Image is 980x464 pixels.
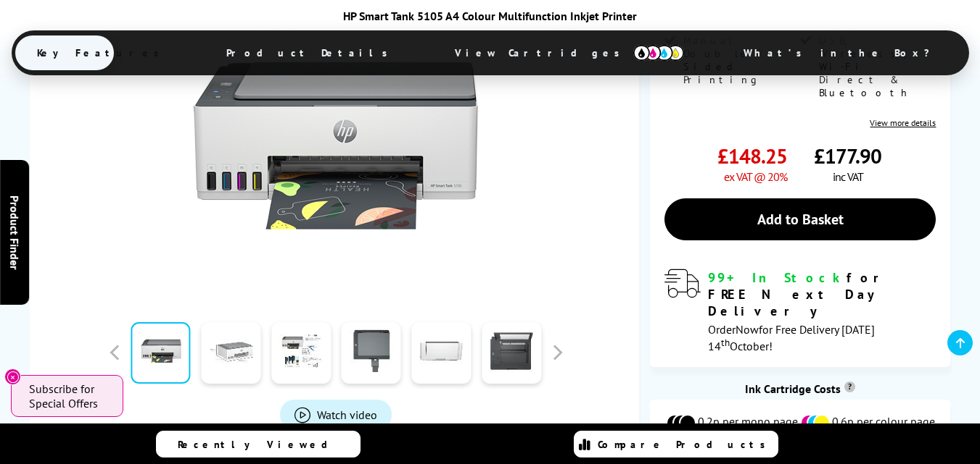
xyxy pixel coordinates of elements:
[29,381,109,410] span: Subscribe for Special Offers
[4,368,21,385] button: Close
[814,143,881,169] span: £177.90
[722,35,965,70] span: What’s in the Box?
[724,169,787,184] span: ex VAT @ 20%
[15,35,189,70] span: Key Features
[633,45,684,61] img: cmyk-icon.svg
[717,143,787,169] span: £148.25
[721,336,730,349] sup: th
[205,35,417,70] span: Product Details
[317,408,377,422] span: Watch video
[194,4,478,287] img: HP Smart Tank 5105
[664,198,936,240] a: Add to Basket
[650,381,950,396] div: Ink Cartridge Costs
[598,438,773,451] span: Compare Products
[708,322,875,353] span: Order for Free Delivery [DATE] 14 October!
[664,269,936,353] div: modal_delivery
[832,414,935,431] span: 0.6p per colour page
[708,269,936,319] div: for FREE Next Day Delivery
[833,169,863,184] span: inc VAT
[156,431,361,457] a: Recently Viewed
[708,269,847,286] span: 99+ In Stock
[7,195,22,269] span: Product Finder
[280,400,392,430] a: Product_All_Videos
[870,117,936,128] a: View more details
[844,381,855,392] sup: Cost per page
[574,431,778,457] a: Compare Products
[736,322,759,337] span: Now
[433,34,706,72] span: View Cartridges
[698,414,798,431] span: 0.2p per mono page
[178,438,342,451] span: Recently Viewed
